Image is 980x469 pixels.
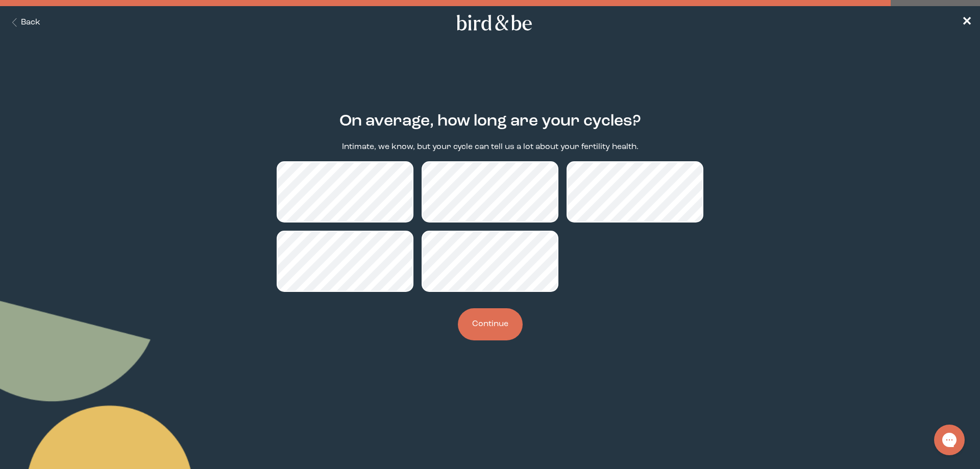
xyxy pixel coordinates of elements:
[342,141,639,153] p: Intimate, we know, but your cycle can tell us a lot about your fertility health.
[8,17,40,29] button: Back Button
[962,14,972,32] a: ✕
[458,308,523,340] button: Continue
[339,110,641,133] h2: On average, how long are your cycles?
[929,421,970,459] iframe: Gorgias live chat messenger
[962,16,972,29] span: ✕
